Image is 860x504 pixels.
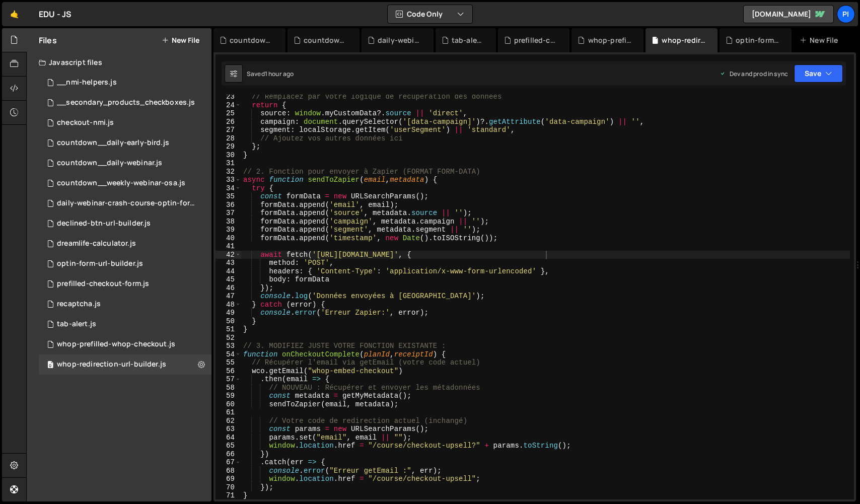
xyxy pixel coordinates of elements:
div: countdown__daily-webinar.js [57,159,162,168]
div: 70 [216,483,241,492]
div: 48 [216,301,241,309]
div: 46 [216,284,241,293]
div: 55 [216,358,241,367]
div: 62 [216,417,241,425]
div: 66 [216,450,241,459]
div: 43 [216,259,241,267]
div: 25 [216,109,241,118]
div: whop-prefilled-whop-checkout.js [588,35,632,45]
div: 68 [216,467,241,475]
div: 64 [216,434,241,442]
div: 61 [216,408,241,417]
div: whop-redirection-url-builder.js [662,35,705,45]
a: 🤙 [2,2,27,26]
div: 32 [216,168,241,176]
div: 42 [216,251,241,259]
div: 45 [216,275,241,284]
div: countdown__weekly-webinar-osa.js [230,35,273,45]
div: optin-form-url-builder.js [57,259,143,268]
div: 24 [216,101,241,110]
div: 12844/35707.js [39,133,211,153]
div: daily-webinar-crash-course-optin-form-url-builder.js [378,35,421,45]
div: checkout-nmi.js [57,118,114,127]
div: 28 [216,134,241,143]
div: 37 [216,209,241,218]
div: 34 [216,184,241,193]
div: prefilled-checkout-form.js [514,35,558,45]
div: 12844/31896.js [39,213,211,234]
button: New File [162,36,199,44]
div: recaptcha.js [57,300,101,309]
div: 27 [216,126,241,134]
span: 0 [47,362,53,370]
div: tab-alert.js [452,35,484,45]
a: [DOMAIN_NAME] [743,5,834,23]
div: 60 [216,400,241,409]
div: 33 [216,176,241,184]
div: 44 [216,267,241,276]
div: 71 [216,491,241,500]
div: 56 [216,367,241,376]
div: __nmi-helpers.js [57,78,117,87]
div: 54 [216,350,241,359]
div: 58 [216,384,241,392]
div: 12844/47158.js [39,193,215,213]
div: whop-redirection-url-builder.js [39,354,211,375]
div: countdown__daily-webinar.js [304,35,347,45]
div: whop-prefilled-whop-checkout.js [57,340,175,349]
div: optin-form-url-builder.js [736,35,779,45]
div: 12844/31893.js [39,254,211,274]
div: 47 [216,292,241,301]
div: 59 [216,392,241,400]
div: 12844/47138.js [39,334,211,354]
div: countdown__weekly-webinar-osa.js [57,179,185,188]
div: 41 [216,242,241,251]
button: Code Only [388,5,472,23]
div: 26 [216,118,241,126]
div: 30 [216,151,241,160]
div: 65 [216,442,241,450]
div: 1 hour ago [265,69,294,78]
div: declined-btn-url-builder.js [57,219,151,228]
div: 12844/36864.js [39,153,211,173]
div: 12844/31459.js [39,113,211,133]
div: 23 [216,93,241,101]
div: 52 [216,334,241,342]
div: daily-webinar-crash-course-optin-form-url-builder.js [57,199,196,208]
div: 53 [216,342,241,350]
div: Javascript files [27,52,211,73]
div: 50 [216,317,241,326]
div: 12844/31643.js [39,173,211,193]
div: Saved [247,69,294,78]
div: 51 [216,325,241,334]
div: 67 [216,458,241,467]
div: 12844/31702.js [39,73,211,93]
div: 12844/35655.js [39,314,211,334]
div: EDU - JS [39,8,71,20]
div: 57 [216,375,241,384]
div: 36 [216,201,241,209]
div: whop-redirection-url-builder.js [57,360,166,369]
div: New File [800,35,842,45]
div: 39 [216,226,241,234]
div: 63 [216,425,241,434]
div: Dev and prod in sync [720,69,788,78]
div: 38 [216,218,241,226]
button: Save [794,64,843,83]
h2: Files [39,35,57,46]
div: 69 [216,475,241,483]
div: 40 [216,234,241,243]
div: 29 [216,142,241,151]
div: 35 [216,192,241,201]
div: 12844/34969.js [39,234,211,254]
div: __secondary_products_checkboxes.js [57,98,195,107]
a: Pi [837,5,855,23]
div: 31 [216,159,241,168]
div: countdown__daily-early-bird.js [57,138,169,148]
div: 49 [216,309,241,317]
div: 12844/31892.js [39,274,211,294]
div: dreamlife-calculator.js [57,239,136,248]
div: 12844/34738.js [39,294,211,314]
div: prefilled-checkout-form.js [57,279,149,289]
